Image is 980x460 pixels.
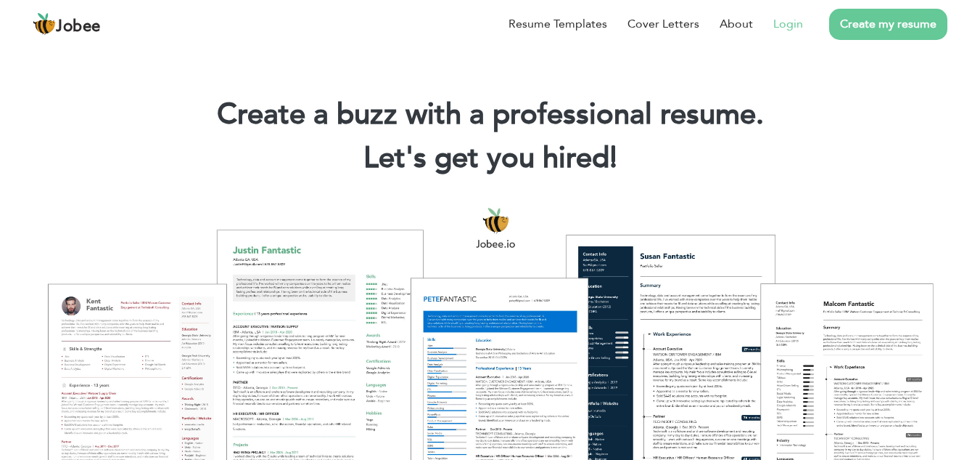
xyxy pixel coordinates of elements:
[610,138,617,178] span: |
[22,96,958,134] h1: Create a buzz with a professional resume.
[829,9,947,40] a: Create my resume
[435,138,617,178] span: get you hired!
[22,140,958,177] h2: Let's
[773,15,803,33] a: Login
[627,15,699,33] a: Cover Letters
[720,15,753,33] a: About
[56,19,101,35] span: Jobee
[33,12,56,36] img: jobee.io
[33,12,101,36] a: Jobee
[508,15,607,33] a: Resume Templates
